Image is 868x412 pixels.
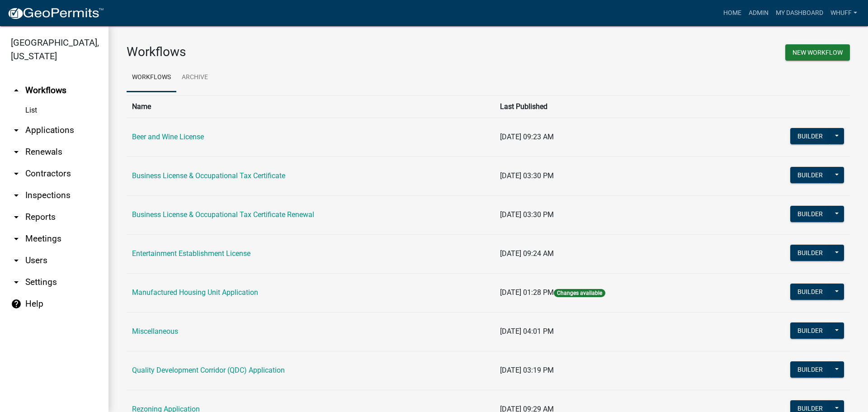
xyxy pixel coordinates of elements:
[11,85,22,96] i: arrow_drop_up
[500,210,554,219] span: [DATE] 03:30 PM
[554,289,605,297] span: Changes available
[745,5,772,22] a: Admin
[785,44,850,61] button: New Workflow
[11,168,22,179] i: arrow_drop_down
[500,366,554,374] span: [DATE] 03:19 PM
[132,288,258,297] a: Manufactured Housing Unit Application
[790,322,830,339] button: Builder
[500,327,554,336] span: [DATE] 04:01 PM
[772,5,827,22] a: My Dashboard
[11,255,22,266] i: arrow_drop_down
[127,63,176,92] a: Workflows
[132,210,314,219] a: Business License & Occupational Tax Certificate Renewal
[790,128,830,144] button: Builder
[127,44,481,60] h3: Workflows
[11,233,22,244] i: arrow_drop_down
[790,206,830,222] button: Builder
[176,63,213,92] a: Archive
[132,366,285,374] a: Quality Development Corridor (QDC) Application
[11,125,22,136] i: arrow_drop_down
[500,133,554,141] span: [DATE] 09:23 AM
[790,245,830,261] button: Builder
[500,249,554,258] span: [DATE] 09:24 AM
[495,95,725,118] th: Last Published
[500,288,554,297] span: [DATE] 01:28 PM
[132,171,285,180] a: Business License & Occupational Tax Certificate
[11,147,22,157] i: arrow_drop_down
[11,298,22,309] i: help
[827,5,861,22] a: whuff
[720,5,745,22] a: Home
[11,212,22,223] i: arrow_drop_down
[132,249,250,258] a: Entertainment Establishment License
[132,133,204,141] a: Beer and Wine License
[127,95,495,118] th: Name
[132,327,178,336] a: Miscellaneous
[11,277,22,288] i: arrow_drop_down
[500,171,554,180] span: [DATE] 03:30 PM
[790,361,830,378] button: Builder
[790,167,830,183] button: Builder
[790,284,830,300] button: Builder
[11,190,22,201] i: arrow_drop_down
